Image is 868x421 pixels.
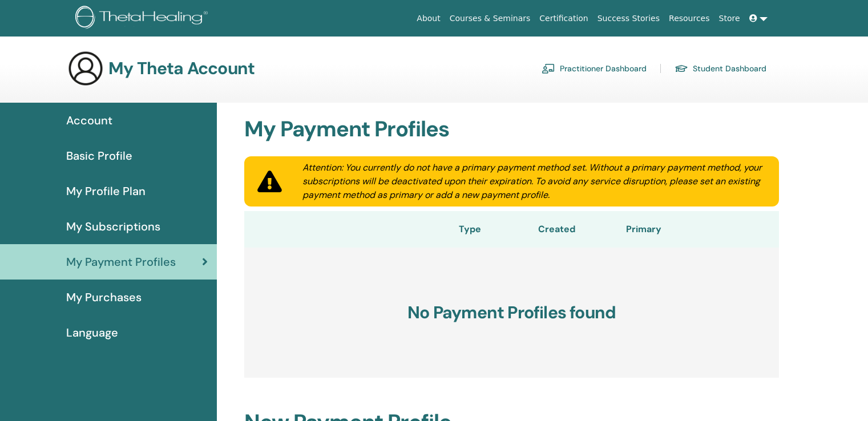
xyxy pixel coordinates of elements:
a: Success Stories [593,8,664,29]
a: Store [714,8,745,29]
img: generic-user-icon.jpg [67,50,104,87]
span: My Subscriptions [66,218,160,235]
a: About [412,8,445,29]
div: Attention: You currently do not have a primary payment method set. Without a primary payment meth... [289,161,779,202]
h3: My Theta Account [108,58,255,79]
span: My Purchases [66,289,142,306]
th: Type [418,211,522,248]
img: logo.png [75,6,212,31]
img: graduation-cap.svg [675,64,688,74]
span: My Payment Profiles [66,253,176,270]
span: My Profile Plan [66,183,146,200]
span: Language [66,324,118,341]
a: Practitioner Dashboard [542,59,647,78]
h3: No Payment Profiles found [244,248,779,378]
th: Primary [591,211,695,248]
th: Created [522,211,592,248]
a: Certification [535,8,592,29]
h2: My Payment Profiles [237,116,786,143]
a: Resources [664,8,714,29]
span: Basic Profile [66,147,132,164]
img: chalkboard-teacher.svg [542,63,555,74]
a: Courses & Seminars [445,8,535,29]
a: Student Dashboard [675,59,766,78]
span: Account [66,112,112,129]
